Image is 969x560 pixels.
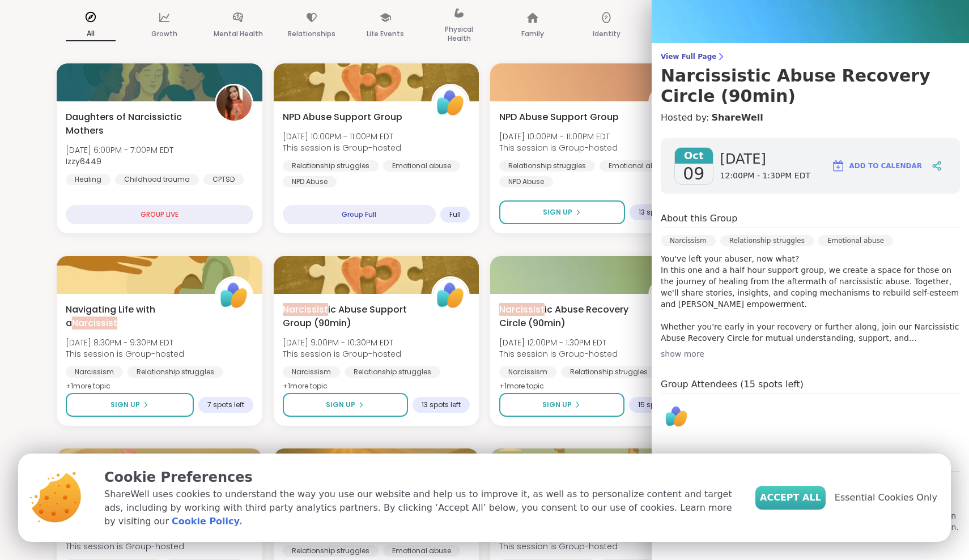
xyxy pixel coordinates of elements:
[172,515,242,528] a: Cookie Policy.
[499,176,553,187] div: NPD Abuse
[115,174,199,185] div: Childhood trauma
[288,27,335,41] p: Relationships
[345,366,440,378] div: Relationship struggles
[66,366,123,378] div: Narcissism
[66,205,253,224] div: GROUP LIVE
[283,205,436,224] div: Group Full
[216,86,252,121] img: Izzy6449
[499,142,618,153] span: This session is Group-hosted
[66,348,184,360] span: This session is Group-hosted
[543,207,572,217] span: Sign Up
[326,400,355,410] span: Sign Up
[638,400,678,409] span: 15 spots left
[499,393,624,417] button: Sign Up
[849,161,922,171] span: Add to Calendar
[283,337,401,348] span: [DATE] 9:00PM - 10:30PM EDT
[661,235,716,246] div: Narcissism
[283,545,379,557] div: Relationship struggles
[203,174,244,185] div: CPTSD
[499,303,636,330] span: ic Abuse Recovery Circle (90min)
[283,348,401,360] span: This session is Group-hosted
[499,110,619,124] span: NPD Abuse Support Group
[216,278,252,313] img: ShareWell
[434,23,484,45] p: Physical Health
[422,400,461,409] span: 13 spots left
[661,66,960,106] h3: Narcissistic Abuse Recovery Circle (90min)
[66,337,184,348] span: [DATE] 8:30PM - 9:30PM EDT
[110,400,140,410] span: Sign Up
[499,160,595,172] div: Relationship struggles
[593,27,620,41] p: Identity
[711,111,763,125] a: ShareWell
[521,27,544,41] p: Family
[561,366,657,378] div: Relationship struggles
[283,303,328,316] span: Narcissist
[661,401,692,433] a: ShareWell
[661,212,737,225] h4: About this Group
[283,176,337,187] div: NPD Abuse
[720,235,814,246] div: Relationship struggles
[683,164,704,184] span: 09
[818,235,893,246] div: Emotional abuse
[283,160,379,172] div: Relationship struggles
[720,150,810,168] span: [DATE]
[383,545,460,557] div: Emotional abuse
[66,174,110,185] div: Healing
[835,491,937,505] span: Essential Cookies Only
[449,210,461,219] span: Full
[499,337,618,348] span: [DATE] 12:00PM - 1:30PM EDT
[66,393,194,417] button: Sign Up
[831,159,845,173] img: ShareWell Logomark
[433,278,468,313] img: ShareWell
[755,486,826,510] button: Accept All
[104,488,737,528] p: ShareWell uses cookies to understand the way you use our website and help us to improve it, as we...
[661,52,960,61] span: View Full Page
[499,303,545,316] span: Narcissist
[542,400,572,410] span: Sign Up
[499,348,618,360] span: This session is Group-hosted
[127,366,223,378] div: Relationship struggles
[499,366,556,378] div: Narcissism
[214,27,263,41] p: Mental Health
[661,348,960,360] div: show more
[283,366,340,378] div: Narcissism
[66,144,173,156] span: [DATE] 6:00PM - 7:00PM EDT
[66,27,116,41] p: All
[66,156,101,167] b: Izzy6449
[499,200,625,224] button: Sign Up
[66,541,184,552] span: This session is Group-hosted
[66,303,202,330] span: Navigating Life with a
[675,148,713,164] span: Oct
[104,467,737,488] p: Cookie Preferences
[639,208,678,217] span: 13 spots left
[662,403,691,431] img: ShareWell
[826,152,927,179] button: Add to Calendar
[650,278,685,313] img: ShareWell
[283,142,401,153] span: This session is Group-hosted
[661,111,960,125] h4: Hosted by:
[661,378,960,394] h4: Group Attendees (15 spots left)
[600,160,677,172] div: Emotional abuse
[499,541,618,552] span: This session is Group-hosted
[283,393,409,417] button: Sign Up
[66,110,202,138] span: Daughters of Narcissictic Mothers
[661,52,960,106] a: View Full PageNarcissistic Abuse Recovery Circle (90min)
[72,317,117,330] span: Narcissist
[383,160,460,172] div: Emotional abuse
[151,27,177,41] p: Growth
[499,131,618,142] span: [DATE] 10:00PM - 11:00PM EDT
[661,253,960,344] p: You've left your abuser, now what? In this one and a half hour support group, we create a space f...
[283,131,401,142] span: [DATE] 10:00PM - 11:00PM EDT
[720,170,810,182] span: 12:00PM - 1:30PM EDT
[433,86,468,121] img: ShareWell
[283,110,402,124] span: NPD Abuse Support Group
[760,491,821,505] span: Accept All
[650,86,685,121] img: ShareWell
[207,400,244,409] span: 7 spots left
[283,303,419,330] span: ic Abuse Support Group (90min)
[367,27,404,41] p: Life Events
